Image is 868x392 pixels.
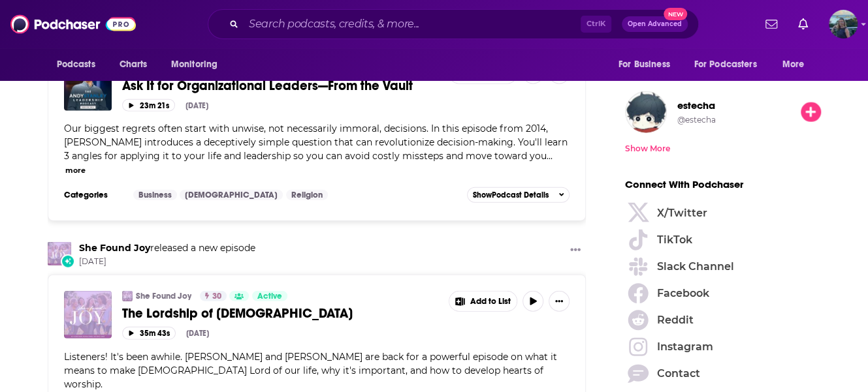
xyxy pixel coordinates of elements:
button: open menu [48,52,112,77]
span: Instagram [657,342,713,352]
span: Connect With Podchaser [625,178,743,190]
span: New [664,8,687,20]
span: ... [547,150,553,162]
span: More [782,55,804,74]
span: Our biggest regrets often start with unwise, not necessarily immoral, decisions. In this episode ... [64,123,568,162]
input: Search podcasts, credits, & more... [244,14,581,35]
a: Show notifications dropdown [760,13,782,35]
span: Logged in as kelli0108 [829,10,858,38]
button: open menu [162,52,234,77]
button: Open AdvancedNew [622,16,688,32]
span: Add to List [470,297,511,307]
a: estecha [677,100,715,111]
button: open menu [686,52,776,77]
span: Active [257,290,282,303]
img: estecha [625,91,667,133]
button: Show profile menu [829,10,858,38]
span: Listeners! It's been awhile. [PERSON_NAME] and [PERSON_NAME] are back for a powerful episode on w... [64,351,557,390]
span: Ctrl K [581,16,611,33]
a: Religion [286,190,328,200]
button: Show More Button [549,291,570,312]
span: estecha [677,99,715,112]
span: Contact [657,369,700,379]
div: @estecha [677,115,716,125]
a: She Found Joy [79,242,150,254]
a: The Lordship of [DEMOGRAPHIC_DATA] [122,305,440,322]
a: Ask It for Organizational Leaders—From the Vault [122,78,440,94]
button: open menu [773,52,820,77]
button: Follow [801,102,820,122]
h3: released a new episode [79,242,255,254]
a: Reddit [625,310,821,331]
span: Show Podcast Details [473,190,549,200]
span: Podcasts [57,55,95,74]
span: Contact Podchaser Directly [625,363,821,385]
img: The Lordship of Jesus [64,291,112,339]
span: Monitoring [171,55,217,74]
a: TikTok [625,230,821,251]
img: She Found Joy [48,242,71,265]
span: Facebook [657,288,709,299]
div: New Episode [61,254,75,269]
a: Charts [111,52,155,77]
span: Charts [120,55,148,74]
span: Reddit [657,315,694,325]
img: Podchaser - Follow, Share and Rate Podcasts [10,12,136,37]
a: X/Twitter [625,203,821,224]
a: 30 [200,291,227,301]
span: [DATE] [79,256,255,267]
button: ShowPodcast Details [467,187,570,203]
div: Search podcasts, credits, & more... [208,9,699,39]
div: [DATE] [186,329,209,338]
a: Active [252,291,287,301]
img: She Found Joy [122,291,133,301]
a: [DEMOGRAPHIC_DATA] [180,190,283,200]
div: Show More [625,143,670,153]
h3: Categories [64,190,123,200]
a: Business [133,190,177,200]
img: Ask It for Organizational Leaders—From the Vault [64,63,112,111]
img: User Profile [829,10,858,38]
button: 23m 21s [122,99,175,112]
button: open menu [609,52,686,77]
span: The Lordship of [DEMOGRAPHIC_DATA] [122,305,353,322]
span: For Podcasters [694,55,757,74]
a: She Found Joy [136,291,191,301]
button: 35m 43s [122,327,176,339]
button: more [65,165,86,176]
a: Instagram [625,337,821,358]
span: Ask It for Organizational Leaders—From the Vault [122,78,413,94]
div: [DATE] [185,101,208,110]
span: For Business [619,55,670,74]
a: Show notifications dropdown [793,13,813,35]
span: Open Advanced [628,21,682,27]
button: Show More Button [565,242,586,258]
a: Slack Channel [625,256,821,278]
button: Show More Button [449,292,517,311]
span: Slack Channel [657,262,734,272]
a: Facebook [625,283,821,305]
span: TikTok [657,235,692,245]
span: 30 [212,290,221,303]
span: X/Twitter [657,208,707,219]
